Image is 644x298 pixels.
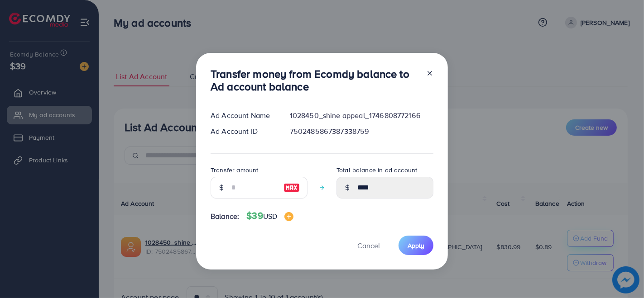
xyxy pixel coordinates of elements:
[284,212,293,221] img: image
[399,236,433,255] button: Apply
[336,166,417,175] label: Total balance in ad account
[211,166,258,175] label: Transfer amount
[203,110,283,121] div: Ad Account Name
[203,126,283,137] div: Ad Account ID
[211,211,239,222] span: Balance:
[283,126,441,137] div: 7502485867387338759
[283,110,441,121] div: 1028450_shine appeal_1746808772166
[346,236,391,255] button: Cancel
[211,67,419,94] h3: Transfer money from Ecomdy balance to Ad account balance
[408,241,424,250] span: Apply
[284,182,300,193] img: image
[246,210,293,222] h4: $39
[263,211,277,221] span: USD
[357,241,380,251] span: Cancel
